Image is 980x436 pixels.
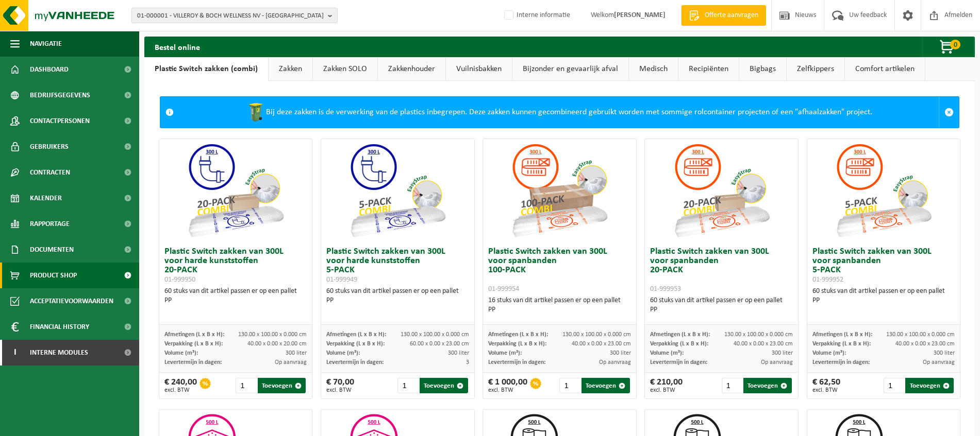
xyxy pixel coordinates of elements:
input: 1 [236,378,257,393]
button: Toevoegen [743,378,792,393]
div: PP [326,296,469,305]
span: Levertermijn in dagen: [326,359,384,365]
span: Verpakking (L x B x H): [164,341,223,347]
span: Volume (m³): [164,350,198,356]
span: 40.00 x 0.00 x 23.00 cm [895,341,955,347]
button: 0 [922,37,974,57]
a: Bigbags [739,57,786,81]
img: 01-999950 [184,139,287,242]
span: Gebruikers [30,134,69,160]
span: Levertermijn in dagen: [488,359,545,365]
span: 130.00 x 100.00 x 0.000 cm [886,332,955,338]
h2: Bestel online [144,37,210,57]
a: Plastic Switch zakken (combi) [144,57,268,81]
span: Interne modules [30,340,88,365]
span: Rapportage [30,211,70,237]
label: Interne informatie [502,8,570,23]
span: Volume (m³): [488,350,522,356]
span: Bedrijfsgegevens [30,82,90,108]
span: 300 liter [610,350,631,356]
span: excl. BTW [650,387,683,393]
span: Documenten [30,237,74,263]
a: Comfort artikelen [845,57,925,81]
a: Recipiënten [678,57,739,81]
button: 01-000001 - VILLEROY & BOCH WELLNESS NV - [GEOGRAPHIC_DATA] [131,8,338,23]
span: 01-999953 [650,285,681,293]
button: Toevoegen [258,378,306,393]
div: PP [488,305,630,315]
div: 60 stuks van dit artikel passen er op een pallet [326,287,469,305]
div: 60 stuks van dit artikel passen er op een pallet [812,287,955,305]
a: Offerte aanvragen [681,5,766,26]
span: 01-999950 [164,276,195,284]
span: Levertermijn in dagen: [812,359,870,365]
img: WB-0240-HPE-GN-50.png [245,102,266,123]
span: 130.00 x 100.00 x 0.000 cm [238,332,307,338]
div: 60 stuks van dit artikel passen er op een pallet [164,287,307,305]
div: Bij deze zakken is de verwerking van de plastics inbegrepen. Deze zakken kunnen gecombineerd gebr... [179,97,939,128]
span: Volume (m³): [326,350,360,356]
span: Verpakking (L x B x H): [650,341,708,347]
span: Op aanvraag [275,359,307,365]
span: Financial History [30,314,89,340]
span: 01-999952 [812,276,843,284]
img: 01-999953 [670,139,773,242]
button: Toevoegen [582,378,630,393]
span: 300 liter [448,350,469,356]
a: Zakken SOLO [313,57,377,81]
span: I [10,340,20,365]
h3: Plastic Switch zakken van 300L voor harde kunststoffen 5-PACK [326,247,469,284]
span: 01-999954 [488,285,519,293]
img: 01-999954 [508,139,611,242]
a: Medisch [629,57,678,81]
span: excl. BTW [326,387,354,393]
div: € 240,00 [164,378,197,393]
h3: Plastic Switch zakken van 300L voor spanbanden 20-PACK [650,247,792,293]
span: Verpakking (L x B x H): [488,341,546,347]
span: excl. BTW [812,387,840,393]
span: 40.00 x 0.00 x 20.00 cm [247,341,307,347]
span: 0 [950,40,960,49]
span: excl. BTW [488,387,527,393]
span: 300 liter [286,350,307,356]
a: Sluit melding [939,97,959,128]
span: Contactpersonen [30,108,90,134]
span: Op aanvraag [923,359,955,365]
div: 16 stuks van dit artikel passen er op een pallet [488,296,630,315]
span: Verpakking (L x B x H): [812,341,871,347]
h3: Plastic Switch zakken van 300L voor spanbanden 5-PACK [812,247,955,284]
div: € 62,50 [812,378,840,393]
span: Kalender [30,185,62,211]
span: 3 [466,359,469,365]
span: Levertermijn in dagen: [650,359,707,365]
button: Toevoegen [420,378,468,393]
input: 1 [884,378,905,393]
span: Afmetingen (L x B x H): [488,332,548,338]
input: 1 [559,378,580,393]
h3: Plastic Switch zakken van 300L voor harde kunststoffen 20-PACK [164,247,307,284]
span: Dashboard [30,57,69,82]
span: 300 liter [934,350,955,356]
span: 01-000001 - VILLEROY & BOCH WELLNESS NV - [GEOGRAPHIC_DATA] [137,8,324,24]
span: Afmetingen (L x B x H): [812,332,872,338]
strong: [PERSON_NAME] [614,11,666,19]
a: Zakkenhouder [378,57,445,81]
span: Verpakking (L x B x H): [326,341,385,347]
h3: Plastic Switch zakken van 300L voor spanbanden 100-PACK [488,247,630,293]
span: 130.00 x 100.00 x 0.000 cm [562,332,631,338]
button: Toevoegen [905,378,954,393]
a: Zakken [269,57,312,81]
a: Vuilnisbakken [446,57,512,81]
span: Contracten [30,160,70,185]
span: 130.00 x 100.00 x 0.000 cm [724,332,793,338]
span: Afmetingen (L x B x H): [164,332,224,338]
img: 01-999949 [346,139,449,242]
span: Offerte aanvragen [702,10,761,21]
div: PP [812,296,955,305]
input: 1 [397,378,419,393]
div: 60 stuks van dit artikel passen er op een pallet [650,296,792,315]
span: Product Shop [30,263,77,288]
div: PP [164,296,307,305]
div: € 210,00 [650,378,683,393]
span: Afmetingen (L x B x H): [326,332,386,338]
